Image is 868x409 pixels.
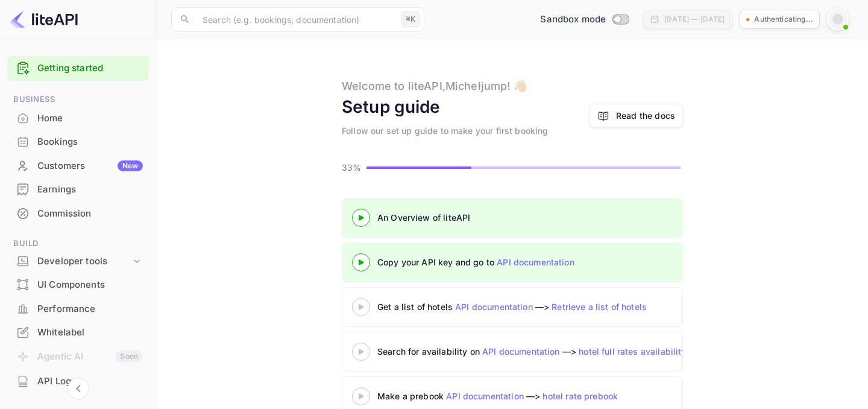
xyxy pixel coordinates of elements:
[455,302,533,312] a: API documentation
[552,302,647,312] a: Retrieve a list of hotels
[195,7,397,31] input: Search (e.g. bookings, documentation)
[7,273,149,297] div: UI Components
[37,62,143,75] a: Getting started
[7,178,149,200] a: Earnings
[342,78,527,94] div: Welcome to liteAPI, Micheljump ! 👋🏻
[37,159,143,173] div: Customers
[377,390,679,402] div: Make a prebook —>
[342,161,363,174] p: 33%
[68,378,89,399] button: Collapse navigation
[7,154,149,177] a: CustomersNew
[482,346,560,357] a: API documentation
[7,251,149,272] div: Developer tools
[7,107,149,130] div: Home
[7,202,149,226] div: Commission
[7,178,149,201] div: Earnings
[118,160,143,171] div: New
[7,321,149,344] div: Whitelabel
[7,321,149,343] a: Whitelabel
[754,14,813,25] p: Authenticating...
[37,207,143,221] div: Commission
[7,370,149,393] div: API Logs
[377,345,799,358] div: Search for availability on —>
[342,124,549,137] div: Follow our set up guide to make your first booking
[7,370,149,392] a: API Logs
[37,302,143,316] div: Performance
[37,375,143,388] div: API Logs
[7,297,149,321] div: Performance
[377,256,679,268] div: Copy your API key and go to
[497,257,574,267] a: API documentation
[377,211,679,224] div: An Overview of liteAPI
[37,255,131,268] div: Developer tools
[7,154,149,178] div: CustomersNew
[7,130,149,154] div: Bookings
[7,56,149,81] div: Getting started
[7,93,149,106] span: Business
[10,10,78,29] img: LiteAPI logo
[7,297,149,320] a: Performance
[7,202,149,224] a: Commission
[342,94,441,119] div: Setup guide
[37,183,143,197] div: Earnings
[7,237,149,250] span: Build
[37,278,143,292] div: UI Components
[401,11,420,27] div: ⌘K
[542,391,618,401] a: hotel rate prebook
[616,109,675,122] a: Read the docs
[7,107,149,129] a: Home
[590,104,683,127] a: Read the docs
[446,391,524,401] a: API documentation
[7,130,149,153] a: Bookings
[535,13,634,27] div: Switch to Production mode
[579,346,686,357] a: hotel full rates availability
[540,13,606,27] span: Sandbox mode
[7,273,149,296] a: UI Components
[37,135,143,149] div: Bookings
[37,112,143,125] div: Home
[664,14,725,25] div: [DATE] — [DATE]
[37,326,143,340] div: Whitelabel
[377,300,679,313] div: Get a list of hotels —>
